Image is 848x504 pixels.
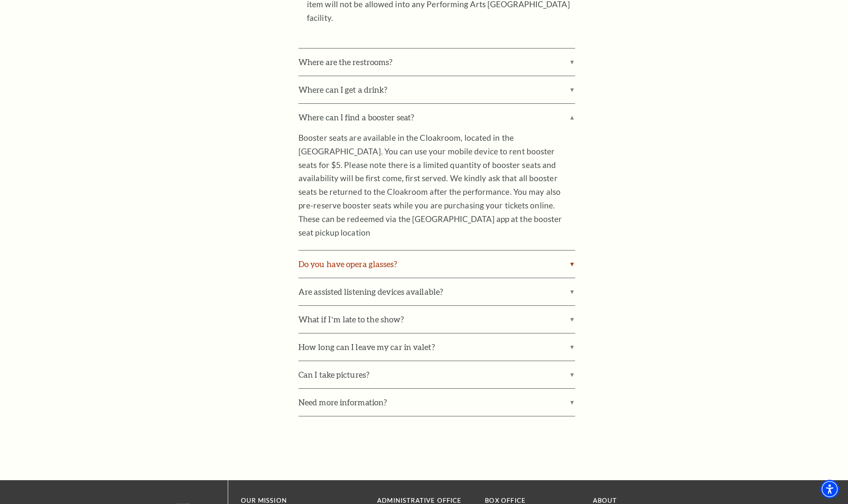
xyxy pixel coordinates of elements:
[298,278,575,305] label: Are assisted listening devices available?
[298,389,575,416] label: Need more information?
[298,251,575,278] label: Do you have opera glasses?
[298,361,575,388] label: Can I take pictures?
[298,76,575,103] label: Where can I get a drink?
[298,131,575,240] p: Booster seats are available in the Cloakroom, located in the [GEOGRAPHIC_DATA]. You can use your ...
[298,333,575,361] label: How long can I leave my car in valet?
[298,48,575,76] label: Where are the restrooms?
[298,104,575,131] label: Where can I find a booster seat?
[298,306,575,333] label: What if I’m late to the show?
[820,480,839,498] div: Accessibility Menu
[593,497,617,504] a: About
